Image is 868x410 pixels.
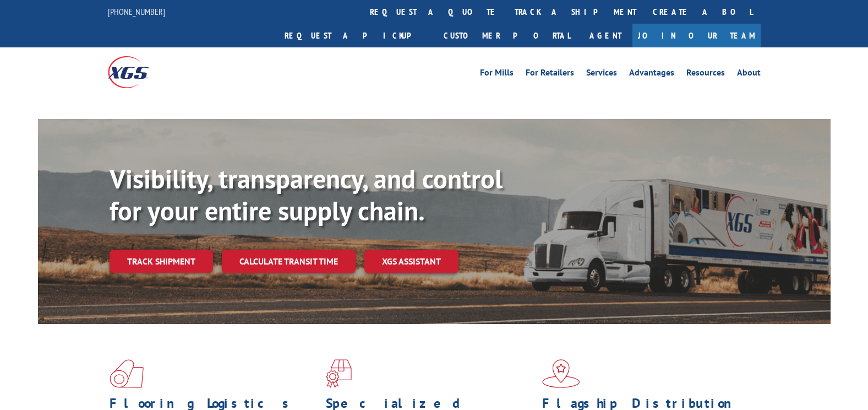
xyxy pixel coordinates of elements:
[222,250,356,273] a: Calculate transit time
[110,250,213,273] a: Track shipment
[364,250,458,273] a: XGS ASSISTANT
[632,24,761,47] a: Join Our Team
[686,68,725,80] a: Resources
[435,24,578,47] a: Customer Portal
[110,161,503,228] b: Visibility, transparency, and control for your entire supply chain.
[542,359,580,388] img: xgs-icon-flagship-distribution-model-red
[108,6,165,17] a: [PHONE_NUMBER]
[480,68,514,80] a: For Mills
[586,68,617,80] a: Services
[526,68,574,80] a: For Retailers
[110,359,144,388] img: xgs-icon-total-supply-chain-intelligence-red
[737,68,761,80] a: About
[629,68,674,80] a: Advantages
[276,24,435,47] a: Request a pickup
[326,359,352,388] img: xgs-icon-focused-on-flooring-red
[578,24,632,47] a: Agent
